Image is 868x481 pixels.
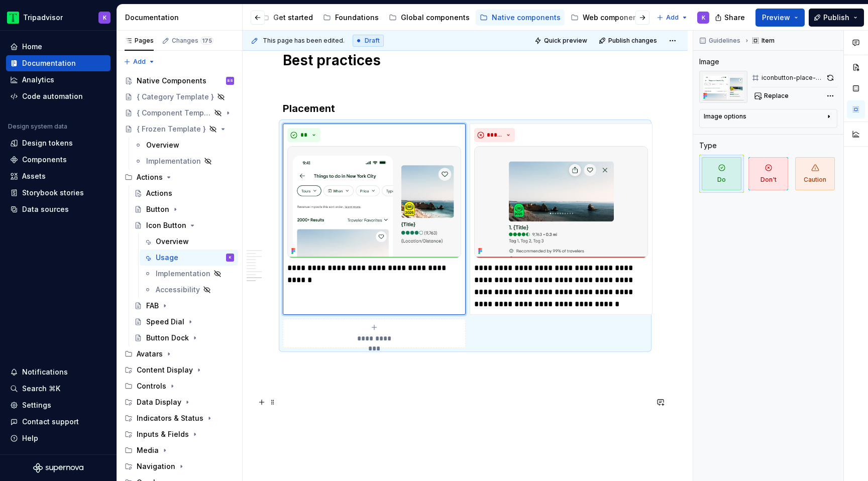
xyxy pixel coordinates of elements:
div: Accessibility [156,285,200,295]
div: Tripadvisor [23,13,63,23]
div: Implementation [146,156,201,166]
a: Native components [476,10,565,26]
a: Components [6,152,111,168]
div: { Component Template } [137,108,211,118]
div: Icon Button [146,220,186,230]
div: Avatars [121,346,238,362]
div: Documentation [22,58,76,68]
div: Native Components [137,76,206,86]
div: Data sources [22,204,69,214]
div: Navigation [137,461,175,471]
div: Button Dock [146,333,189,343]
a: Implementation [140,266,238,282]
div: Actions [137,172,163,182]
button: Don't [746,155,791,193]
div: Settings [22,400,51,410]
h3: Placement [283,101,647,115]
span: Draft [365,37,380,45]
button: Quick preview [531,34,592,48]
img: aa9d7549-344c-4423-b515-9c546671b99d.png [699,71,747,103]
div: Design tokens [22,138,73,148]
a: Code automation [6,88,111,104]
div: Foundations [335,13,379,23]
a: Overview [130,137,238,153]
button: Search ⌘K [6,381,111,397]
div: Search ⌘K [22,384,60,394]
div: Inputs & Fields [137,429,189,439]
div: Overview [156,236,189,247]
button: TripadvisorK [2,7,115,28]
a: Web components [567,10,648,26]
div: Code automation [22,91,83,101]
div: { Category Template } [137,92,214,102]
div: Image [699,57,719,67]
button: Do [699,155,744,193]
a: Native ComponentsBS [121,73,238,89]
span: Publish [823,13,849,23]
div: Storybook stories [22,188,84,198]
span: Caution [795,157,835,190]
a: Data sources [6,201,111,217]
button: Publish changes [596,34,662,48]
button: Help [6,430,111,446]
div: Get started [273,13,313,23]
div: Actions [146,188,172,198]
div: Media [121,442,238,458]
a: FAB [130,298,238,314]
div: Documentation [125,13,238,23]
img: a5407d4d-78cf-444b-870e-68be6dc8d125.png [474,146,648,258]
div: BS [228,76,233,86]
a: Button Dock [130,330,238,346]
div: Pages [125,37,154,45]
div: Components [22,155,67,165]
div: Web components [583,13,644,23]
span: Do [702,157,741,190]
div: Implementation [156,269,210,279]
button: Caution [793,155,837,193]
a: Foundations [319,10,383,26]
button: Share [710,9,751,27]
a: Icon Button [130,217,238,233]
span: Add [666,14,679,22]
span: 175 [200,37,213,45]
div: Analytics [22,75,54,85]
a: { Component Template } [121,105,238,121]
div: Navigation [121,458,238,474]
div: Media [137,445,159,455]
div: Changes [172,37,213,45]
a: Global components [385,10,474,26]
div: Content Display [121,362,238,378]
button: Add [654,11,691,25]
div: Design system data [8,123,67,131]
a: UsageK [140,250,238,266]
a: Button [130,201,238,217]
span: Share [724,13,745,23]
a: Overview [140,233,238,250]
a: Get started [257,10,317,26]
button: Add [121,55,158,69]
button: Notifications [6,364,111,380]
button: Contact support [6,414,111,430]
img: aa9d7549-344c-4423-b515-9c546671b99d.png [287,146,461,258]
span: Replace [764,92,789,100]
div: Speed Dial [146,317,184,327]
div: Home [22,42,42,52]
a: Documentation [6,55,111,71]
div: Help [22,433,38,443]
div: Data Display [121,394,238,410]
h1: Best practices [283,51,647,69]
div: FAB [146,301,159,311]
div: Controls [121,378,238,394]
div: Usage [156,253,178,263]
a: { Frozen Template } [121,121,238,137]
div: Indicators & Status [137,413,203,423]
div: Actions [121,169,238,185]
button: Preview [755,9,805,27]
a: Accessibility [140,282,238,298]
a: Settings [6,397,111,413]
div: Native components [492,13,561,23]
a: Home [6,39,111,55]
div: Type [699,141,717,151]
span: Preview [762,13,790,23]
button: Image options [704,112,833,125]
